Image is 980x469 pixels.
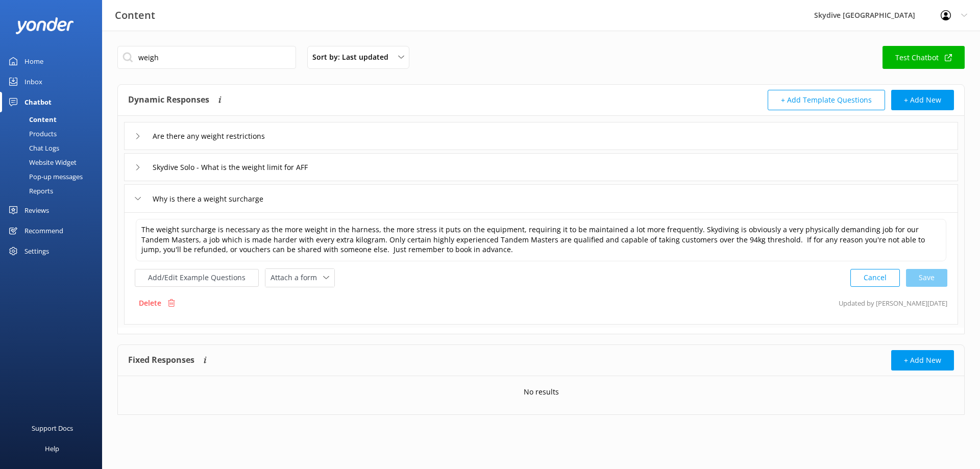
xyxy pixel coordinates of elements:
[271,272,323,283] span: Attach a form
[45,438,59,459] div: Help
[15,17,74,34] img: yonder-white-logo.png
[6,112,102,127] a: Content
[24,51,43,71] div: Home
[128,350,194,371] h4: Fixed Responses
[6,127,102,141] a: Products
[6,155,102,169] a: Website Widget
[6,169,102,184] a: Pop-up messages
[312,52,395,63] span: Sort by: Last updated
[24,200,49,220] div: Reviews
[24,71,42,92] div: Inbox
[6,155,77,169] div: Website Widget
[32,418,73,438] div: Support Docs
[768,90,885,110] button: + Add Template Questions
[524,386,559,398] p: No results
[850,269,900,287] button: Cancel
[839,293,947,313] p: Updated by [PERSON_NAME] [DATE]
[6,112,57,127] div: Content
[891,350,954,371] button: + Add New
[139,298,161,309] p: Delete
[6,184,102,198] a: Reports
[883,46,965,69] a: Test Chatbot
[6,127,57,141] div: Products
[135,269,259,287] button: Add/Edit Example Questions
[24,241,49,261] div: Settings
[128,90,209,110] h4: Dynamic Responses
[6,141,59,155] div: Chat Logs
[6,184,53,198] div: Reports
[115,7,155,23] h3: Content
[6,141,102,155] a: Chat Logs
[136,219,946,261] textarea: The weight surcharge is necessary as the more weight in the harness, the more stress it puts on t...
[117,46,296,69] input: Search all Chatbot Content
[24,92,52,112] div: Chatbot
[891,90,954,110] button: + Add New
[6,169,83,184] div: Pop-up messages
[24,220,63,241] div: Recommend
